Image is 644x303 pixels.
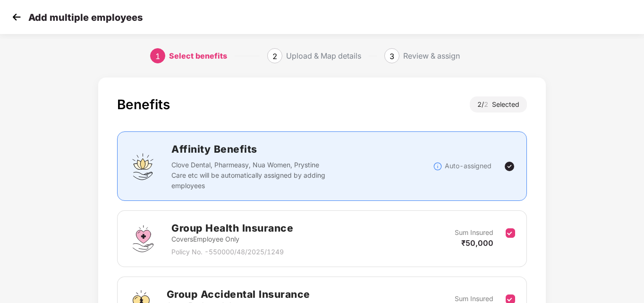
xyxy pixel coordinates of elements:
span: 2 [484,100,492,108]
p: Policy No. - 550000/48/2025/1249 [171,247,293,257]
img: svg+xml;base64,PHN2ZyB4bWxucz0iaHR0cDovL3d3dy53My5vcmcvMjAwMC9zdmciIHdpZHRoPSIzMCIgaGVpZ2h0PSIzMC... [9,10,24,24]
img: svg+xml;base64,PHN2ZyBpZD0iSW5mb18tXzMyeDMyIiBkYXRhLW5hbWU9IkluZm8gLSAzMngzMiIgeG1sbnM9Imh0dHA6Ly... [433,162,442,171]
div: Upload & Map details [286,48,361,63]
div: Select benefits [169,48,227,63]
p: Auto-assigned [445,161,491,171]
span: 2 [272,52,277,61]
p: Clove Dental, Pharmeasy, Nua Women, Prystine Care etc will be automatically assigned by adding em... [171,160,328,191]
p: Covers Employee Only [171,234,293,244]
span: 1 [155,52,160,61]
p: Add multiple employees [28,12,143,23]
p: Sum Insured [455,227,493,238]
img: svg+xml;base64,PHN2ZyBpZD0iVGljay0yNHgyNCIgeG1sbnM9Imh0dHA6Ly93d3cudzMub3JnLzIwMDAvc3ZnIiB3aWR0aD... [504,161,515,172]
h2: Group Accidental Insurance [167,286,310,302]
span: 3 [390,52,394,61]
img: svg+xml;base64,PHN2ZyBpZD0iR3JvdXBfSGVhbHRoX0luc3VyYW5jZSIgZGF0YS1uYW1lPSJHcm91cCBIZWFsdGggSW5zdX... [129,225,157,253]
span: ₹50,000 [461,238,493,248]
div: 2 / Selected [470,96,527,113]
img: svg+xml;base64,PHN2ZyBpZD0iQWZmaW5pdHlfQmVuZWZpdHMiIGRhdGEtbmFtZT0iQWZmaW5pdHkgQmVuZWZpdHMiIHhtbG... [129,152,157,181]
div: Benefits [117,96,170,113]
h2: Affinity Benefits [171,141,432,157]
h2: Group Health Insurance [171,220,293,236]
div: Review & assign [403,48,460,63]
